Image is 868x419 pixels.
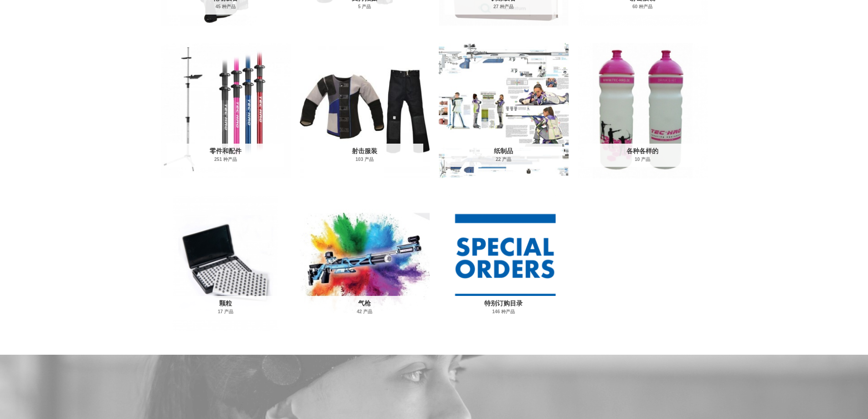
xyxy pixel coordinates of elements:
font: 146 种产品 [492,309,515,314]
img: 气枪 [300,195,430,331]
a: 访问产品类别气枪 [300,195,430,331]
font: 17 产品 [218,309,233,314]
a: 访问产品类别射击服装 [300,43,430,178]
img: 特别订购目录 [439,195,569,331]
font: 27 种产品 [493,4,514,9]
img: 零件和配件 [161,43,291,178]
font: 5 产品 [358,4,371,9]
img: 射击服装 [300,43,430,178]
font: 251 种产品 [214,157,237,162]
img: 颗粒 [161,195,291,331]
a: 访问产品类别零件和配件 [161,43,291,178]
a: 访问产品类别“颗粒” [161,195,291,331]
font: 射击服装 [352,148,377,155]
font: 45 种产品 [216,4,236,9]
font: 22 产品 [496,157,511,162]
font: 气枪 [358,300,371,307]
img: 纸制品 [439,43,569,178]
a: 访问产品类别杂项 [578,43,708,178]
font: 特别订购目录 [484,300,523,307]
font: 103 产品 [355,157,374,162]
font: 各种各样的 [627,148,658,155]
font: 10 产品 [635,157,650,162]
a: 访问产品类别纸制品 [439,43,569,178]
font: 42 产品 [357,309,372,314]
font: 零件和配件 [210,148,241,155]
font: 纸制品 [494,148,513,155]
a: 访问产品类别特别订购目录 [439,195,569,331]
img: 各种各样的 [578,43,708,178]
font: 60 种产品 [632,4,652,9]
font: 颗粒 [219,300,232,307]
